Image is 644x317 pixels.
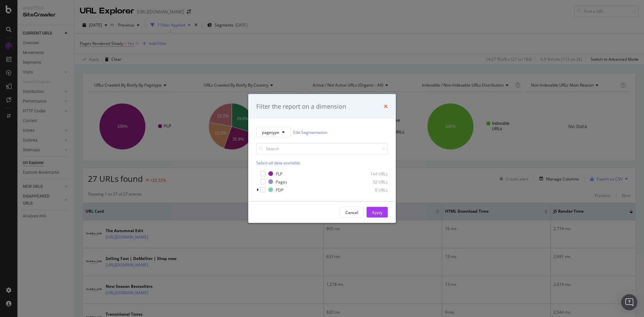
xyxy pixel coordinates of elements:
div: times [384,102,388,111]
div: 144 URLs [355,171,388,176]
a: Edit Segmentation [293,128,327,136]
div: 8 URLs [355,187,388,193]
div: Filter the report on a dimension [256,102,346,111]
div: Open Intercom Messenger [621,294,637,310]
div: Apply [372,209,382,215]
div: Cancel [345,209,358,215]
div: modal [248,94,396,223]
div: PLP [276,171,282,176]
span: pagetype [262,129,279,135]
input: Search [256,143,388,155]
div: Pages [276,179,287,184]
button: Cancel [340,207,364,218]
div: 32 URLs [355,179,388,184]
button: pagetype [256,127,290,138]
button: Apply [367,207,388,218]
div: PDP [276,187,283,193]
div: Select all data available [256,160,388,166]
